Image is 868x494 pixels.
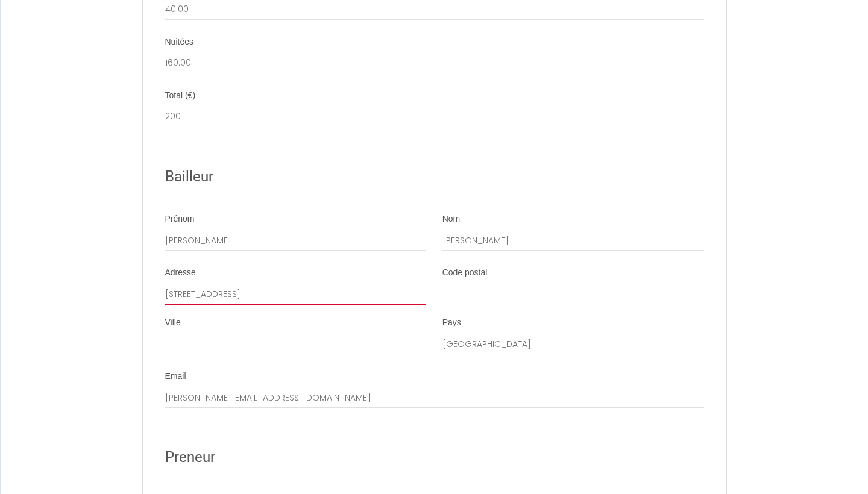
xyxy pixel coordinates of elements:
[165,446,704,469] h2: Preneur
[165,267,196,279] label: Adresse
[442,213,461,225] label: Nom
[442,267,488,279] label: Code postal
[442,317,461,329] label: Pays
[165,370,186,383] label: Email
[165,213,195,225] label: Prénom
[165,36,193,48] label: Nuitées
[817,440,859,485] iframe: Chat
[165,90,196,102] label: Total (€)
[165,165,704,189] h2: Bailleur
[165,317,181,329] label: Ville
